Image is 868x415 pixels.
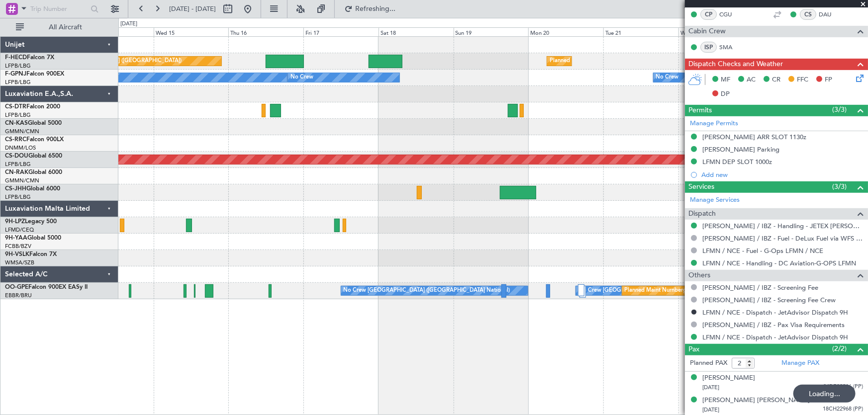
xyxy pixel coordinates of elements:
[344,283,510,298] div: No Crew [GEOGRAPHIC_DATA] ([GEOGRAPHIC_DATA] National)
[5,169,62,175] a: CN-RAKGlobal 6000
[5,177,39,184] a: GMMN/CMN
[823,405,863,414] span: 18CH22968 (PP)
[688,344,699,355] span: Pax
[690,195,740,205] a: Manage Services
[379,27,454,36] div: Sat 18
[702,396,810,406] div: [PERSON_NAME] [PERSON_NAME]
[702,145,779,154] div: [PERSON_NAME] Parking
[26,24,105,31] span: All Aircraft
[702,384,719,391] span: [DATE]
[797,75,808,85] span: FFC
[688,26,726,37] span: Cabin Crew
[11,19,108,35] button: All Aircraft
[688,59,783,70] span: Dispatch Checks and Weather
[5,55,54,61] a: F-HECDFalcon 7X
[690,358,727,368] label: Planned PAX
[120,20,137,28] div: [DATE]
[5,284,88,290] a: OO-GPEFalcon 900EX EASy II
[5,79,31,86] a: LFPB/LBG
[702,333,848,341] a: LFMN / NCE - Dispatch - JetAdvisor Dispatch 9H
[5,193,31,201] a: LFPB/LBG
[5,153,28,159] span: CS-DOU
[690,119,738,129] a: Manage Permits
[625,283,687,298] div: Planned Maint Nurnberg
[5,186,26,192] span: CS-JHH
[5,161,31,168] a: LFPB/LBG
[5,235,61,241] a: 9H-YAAGlobal 5000
[5,120,28,126] span: CN-KAS
[702,283,818,292] a: [PERSON_NAME] / IBZ - Screening Fee
[5,111,31,119] a: LFPB/LBG
[228,27,303,36] div: Thu 16
[5,169,28,175] span: CN-RAK
[5,219,57,225] a: 9H-LPZLegacy 500
[5,259,34,266] a: WMSA/SZB
[702,247,823,255] a: LFMN / NCE - Fuel - G-Ops LFMN / NCE
[5,251,57,257] a: 9H-VSLKFalcon 7X
[454,27,529,36] div: Sun 19
[772,75,780,85] span: CR
[702,222,863,230] a: [PERSON_NAME] / IBZ - Handling - JETEX [PERSON_NAME]
[5,251,29,257] span: 9H-VSLK
[169,4,216,13] span: [DATE] - [DATE]
[688,208,716,220] span: Dispatch
[781,358,819,368] a: Manage PAX
[154,27,229,36] div: Wed 15
[5,71,64,77] a: F-GPNJFalcon 900EX
[793,385,856,403] div: Loading...
[5,144,36,152] a: DNMM/LOS
[747,75,756,85] span: AC
[702,308,848,317] a: LFMN / NCE - Dispatch - JetAdvisor Dispatch 9H
[823,383,863,391] span: 24DE92216 (PP)
[702,406,719,414] span: [DATE]
[678,27,754,36] div: Wed 22
[719,43,742,52] a: SMA
[800,9,816,20] div: CS
[5,226,34,234] a: LFMD/CEQ
[5,128,39,135] a: GMMN/CMN
[688,105,712,116] span: Permits
[832,104,847,115] span: (3/3)
[819,10,841,19] a: DAU
[303,27,379,36] div: Fri 17
[5,55,27,61] span: F-HECD
[5,219,25,225] span: 9H-LPZ
[30,1,88,16] input: Trip Number
[701,170,863,179] div: Add new
[702,373,755,383] div: [PERSON_NAME]
[656,70,679,85] div: No Crew
[550,54,706,69] div: Planned Maint [GEOGRAPHIC_DATA] ([GEOGRAPHIC_DATA])
[5,153,62,159] a: CS-DOUGlobal 6500
[702,133,806,141] div: [PERSON_NAME] ARR SLOT 1130z
[721,89,730,99] span: DP
[290,70,313,85] div: No Crew
[5,137,26,143] span: CS-RRC
[5,120,62,126] a: CN-KASGlobal 5000
[340,1,399,17] button: Refreshing...
[825,75,832,85] span: FP
[702,321,845,329] a: [PERSON_NAME] / IBZ - Pax Visa Requirements
[5,62,31,70] a: LFPB/LBG
[5,137,64,143] a: CS-RRCFalcon 900LX
[702,234,863,243] a: [PERSON_NAME] / IBZ - Fuel - DeLux Fuel via WFS - [PERSON_NAME] / IBZ
[5,71,26,77] span: F-GPNJ
[688,181,714,193] span: Services
[5,243,31,250] a: FCBB/BZV
[832,181,847,192] span: (3/3)
[603,27,678,36] div: Tue 21
[528,27,603,36] div: Mon 20
[5,104,26,110] span: CS-DTR
[700,9,717,20] div: CP
[702,259,856,267] a: LFMN / NCE - Handling - DC Aviation-G-OPS LFMN
[702,296,836,304] a: [PERSON_NAME] / IBZ - Screening Fee Crew
[832,343,847,354] span: (2/2)
[700,42,717,53] div: ISP
[5,186,60,192] a: CS-JHHGlobal 6000
[719,10,742,19] a: CGU
[5,104,60,110] a: CS-DTRFalcon 2000
[721,75,730,85] span: MF
[688,270,710,281] span: Others
[5,235,27,241] span: 9H-YAA
[5,292,32,299] a: EBBR/BRU
[355,5,396,12] span: Refreshing...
